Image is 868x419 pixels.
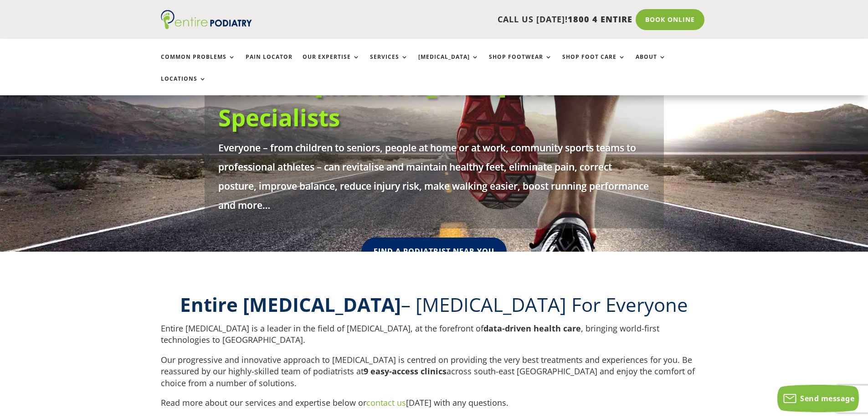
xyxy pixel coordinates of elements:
[636,54,666,73] a: About
[161,54,236,73] a: Common Problems
[418,54,479,73] a: [MEDICAL_DATA]
[246,54,293,73] a: Pain Locator
[161,354,708,398] p: Our progressive and innovative approach to [MEDICAL_DATA] is centred on providing the very best t...
[636,9,704,30] a: Book Online
[161,323,708,354] p: Entire [MEDICAL_DATA] is a leader in the field of [MEDICAL_DATA], at the forefront of , bringing ...
[568,14,632,25] span: 1800 4 ENTIRE
[161,76,206,95] a: Locations
[483,323,581,334] strong: data-driven health care
[361,238,507,265] a: Find A Podiatrist Near You
[161,10,252,29] img: logo (1)
[218,36,616,133] a: South-[GEOGRAPHIC_DATA]'s Foot, Ankle & [MEDICAL_DATA] Health Specialists
[370,54,408,73] a: Services
[800,393,854,403] span: Send message
[161,291,708,323] h2: – [MEDICAL_DATA] For Everyone
[161,397,708,417] p: Read more about our services and expertise below or [DATE] with any questions.
[364,366,447,377] strong: 9 easy-access clinics
[303,54,360,73] a: Our Expertise
[161,22,252,31] a: Entire Podiatry
[366,397,406,408] a: contact us
[489,54,552,73] a: Shop Footwear
[777,385,859,412] button: Send message
[562,54,626,73] a: Shop Foot Care
[287,14,632,26] p: CALL US [DATE]!
[180,291,401,317] b: Entire [MEDICAL_DATA]
[218,138,650,215] p: Everyone – from children to seniors, people at home or at work, community sports teams to profess...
